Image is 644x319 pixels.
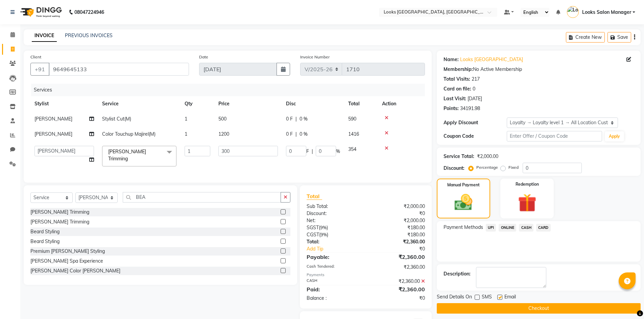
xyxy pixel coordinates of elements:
[30,63,49,76] button: +91
[366,264,430,271] div: ₹2,360.00
[123,192,281,203] input: Search or Scan
[302,253,366,261] div: Payable:
[300,115,308,123] span: 0 %
[30,248,105,255] div: Premium [PERSON_NAME] Styling
[444,95,466,102] div: Last Visit:
[302,278,366,285] div: CASH
[30,238,59,245] div: Beard Styling
[378,96,425,111] th: Action
[74,3,104,22] b: 08047224946
[302,245,376,252] a: Add Tip
[320,225,327,230] span: 9%
[444,133,507,140] div: Coupon Code
[508,164,519,170] label: Fixed
[300,131,308,138] span: 0 %
[444,66,634,73] div: No Active Membership
[476,164,498,170] label: Percentage
[302,238,366,245] div: Total:
[30,258,103,265] div: [PERSON_NAME] Spa Experience
[366,285,430,293] div: ₹2,360.00
[300,54,330,60] label: Invoice Number
[31,84,430,96] div: Services
[582,9,631,16] span: Looks Salon Manager
[199,54,208,60] label: Date
[30,209,89,216] div: [PERSON_NAME] Trimming
[307,193,322,200] span: Total
[449,192,478,213] img: _cash.svg
[516,181,539,187] label: Redemption
[366,231,430,238] div: ₹180.00
[444,119,507,126] div: Apply Discount
[302,203,366,210] div: Sub Total:
[366,295,430,302] div: ₹0
[366,278,430,285] div: ₹2,360.00
[128,156,131,162] a: x
[366,224,430,231] div: ₹180.00
[286,115,293,123] span: 0 F
[444,224,483,231] span: Payment Methods
[34,116,72,122] span: [PERSON_NAME]
[302,295,366,302] div: Balance :
[302,231,366,238] div: ( )
[444,76,470,83] div: Total Visits:
[214,96,282,111] th: Price
[307,272,425,278] div: Payments
[512,191,542,214] img: _gift.svg
[444,165,464,172] div: Discount:
[30,267,120,274] div: [PERSON_NAME] Color [PERSON_NAME]
[377,245,430,252] div: ₹0
[616,292,637,312] iframe: chat widget
[566,32,605,43] button: Create New
[32,30,57,42] a: INVOICE
[286,131,293,138] span: 0 F
[460,56,523,63] a: Looks [GEOGRAPHIC_DATA]
[499,224,516,232] span: ONLINE
[307,232,319,238] span: CGST
[444,85,471,92] div: Card on file:
[320,232,327,237] span: 9%
[482,293,492,302] span: SMS
[336,148,340,155] span: %
[302,264,366,271] div: Cash Tendered:
[185,116,187,122] span: 1
[437,293,472,302] span: Send Details On
[472,76,480,83] div: 217
[218,116,226,122] span: 500
[302,210,366,217] div: Discount:
[65,32,113,38] a: PREVIOUS INVOICES
[477,153,498,160] div: ₹2,000.00
[444,153,474,160] div: Service Total:
[307,224,319,231] span: SGST
[567,6,579,18] img: Looks Salon Manager
[536,224,551,232] span: CARD
[486,224,496,232] span: UPI
[102,116,131,122] span: Stylist Cut(M)
[444,56,459,63] div: Name:
[30,228,59,235] div: Beard Styling
[607,32,631,43] button: Save
[302,224,366,231] div: ( )
[519,224,533,232] span: CASH
[185,131,187,137] span: 1
[49,63,189,76] input: Search by Name/Mobile/Email/Code
[473,85,475,92] div: 0
[444,270,471,277] div: Description:
[312,148,313,155] span: |
[102,131,156,137] span: Color Touchup Majirel(M)
[437,303,641,314] button: Checkout
[218,131,229,137] span: 1200
[366,238,430,245] div: ₹2,360.00
[306,148,309,155] span: F
[30,96,98,111] th: Stylist
[444,66,473,73] div: Membership:
[460,105,480,112] div: 34191.98
[30,54,41,60] label: Client
[605,131,624,141] button: Apply
[504,293,516,302] span: Email
[108,149,146,162] span: [PERSON_NAME] Trimming
[181,96,214,111] th: Qty
[17,3,64,22] img: logo
[348,146,356,152] span: 354
[366,253,430,261] div: ₹2,360.00
[295,131,297,138] span: |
